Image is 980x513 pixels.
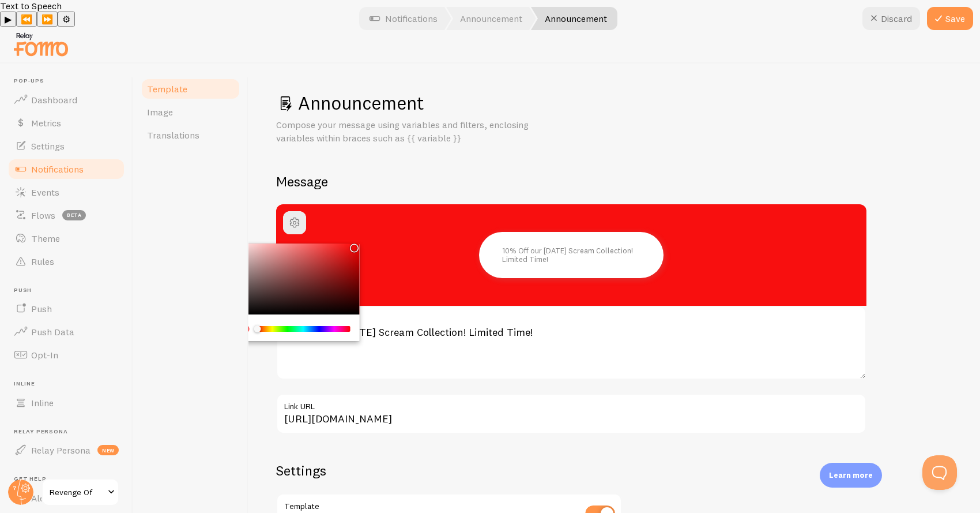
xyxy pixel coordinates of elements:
[276,91,952,115] h1: Announcement
[140,77,241,100] a: Template
[31,349,58,361] span: Opt-In
[7,88,126,111] a: Dashboard
[14,77,126,85] span: Pop-ups
[140,123,241,147] a: Translations
[31,163,84,175] span: Notifications
[97,445,119,455] span: new
[12,29,70,59] img: fomo-relay-logo-orange.svg
[31,186,59,198] span: Events
[276,118,553,145] p: Compose your message using variables and filters, enclosing variables within braces such as {{ va...
[31,256,54,267] span: Rules
[14,428,126,436] span: Relay Persona
[7,250,126,273] a: Rules
[7,204,126,227] a: Flows beta
[7,320,126,343] a: Push Data
[31,303,52,314] span: Push
[7,158,126,181] a: Notifications
[7,227,126,250] a: Theme
[50,485,104,499] span: Revenge Of
[14,380,126,388] span: Inline
[230,244,360,342] div: Chrome color picker
[31,140,65,152] span: Settings
[276,394,866,413] label: Link URL
[42,478,119,506] a: Revenge Of
[7,111,126,134] a: Metrics
[7,391,126,414] a: Inline
[829,470,873,481] p: Learn more
[7,297,126,320] a: Push
[16,12,37,27] button: Previous
[31,117,61,129] span: Metrics
[147,129,199,141] span: Translations
[31,209,55,221] span: Flows
[7,439,126,462] a: Relay Persona new
[276,462,622,480] h2: Settings
[502,246,640,263] p: 10% Off our [DATE] Scream Collection! Limited Time!
[147,106,173,118] span: Image
[14,475,126,483] span: Get Help
[7,343,126,366] a: Opt-In
[7,134,126,158] a: Settings
[14,287,126,294] span: Push
[922,455,957,490] iframe: Help Scout Beacon - Open
[31,326,74,338] span: Push Data
[276,306,866,325] label: Notification Message
[7,181,126,204] a: Events
[147,83,187,95] span: Template
[820,463,882,488] div: Learn more
[31,397,54,409] span: Inline
[58,12,75,27] button: Settings
[62,210,86,220] span: beta
[31,233,60,244] span: Theme
[140,100,241,123] a: Image
[31,444,91,456] span: Relay Persona
[276,173,952,190] h2: Message
[37,12,58,27] button: Forward
[31,94,77,106] span: Dashboard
